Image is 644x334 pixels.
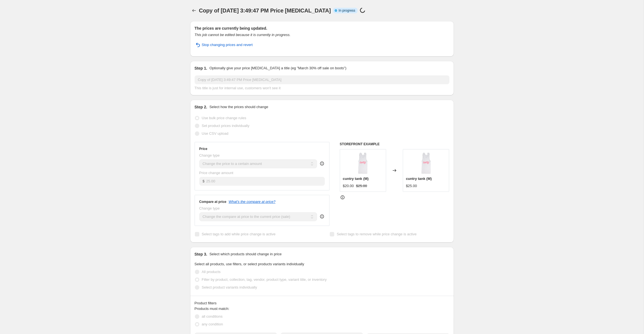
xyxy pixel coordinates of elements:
[195,26,449,31] h2: The prices are currently being updated.
[229,200,276,204] button: What's the compare at price?
[202,124,250,128] span: Set product prices individually
[202,42,253,48] span: Stop changing prices and revert
[337,232,417,236] span: Select tags to remove while price change is active
[199,200,227,204] h3: Compare at price
[195,104,207,110] h2: Step 2.
[209,104,268,110] p: Select how the prices should change
[339,8,355,13] span: In progress
[209,251,281,257] p: Select which products should change in price
[199,147,207,151] h3: Price
[202,277,327,282] span: Filter by product, collection, tag, vendor, product type, variant title, or inventory
[190,7,198,14] button: Price change jobs
[343,177,369,181] span: cuntry tank (M)
[406,177,432,181] span: cuntry tank (M)
[195,251,207,257] h2: Step 3.
[195,65,207,71] h2: Step 1.
[202,314,223,318] span: all conditions
[209,65,346,71] p: Optionally give your price [MEDICAL_DATA] a title (eg "March 30% off sale on boots")
[195,33,291,37] i: This job cannot be edited because it is currently in progress.
[202,116,246,120] span: Use bulk price change rules
[191,40,256,49] button: Stop changing prices and revert
[199,7,331,14] span: Copy of [DATE] 3:49:47 PM Price [MEDICAL_DATA]
[195,300,449,306] div: Product filters
[415,152,437,174] img: DASH_Cuntry_Tank_80x.png
[343,183,354,189] div: $20.00
[319,214,325,219] div: help
[356,183,367,189] strike: $25.00
[319,161,325,166] div: help
[199,153,220,157] span: Change type
[195,86,281,90] span: This title is just for internal use, customers won't see it
[199,206,220,210] span: Change type
[202,131,228,136] span: Use CSV upload
[202,322,223,326] span: any condition
[352,152,374,174] img: DASH_Cuntry_Tank_80x.png
[195,307,230,311] span: Products must match:
[406,183,417,189] div: $25.00
[340,142,449,146] h6: STOREFRONT EXAMPLE
[199,171,233,175] span: Price change amount
[202,232,276,236] span: Select tags to add while price change is active
[202,270,221,274] span: All products
[206,177,325,186] input: 80.00
[203,179,205,183] span: $
[195,75,449,84] input: 30% off holiday sale
[202,285,257,289] span: Select product variants individually
[195,262,304,266] span: Select all products, use filters, or select products variants individually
